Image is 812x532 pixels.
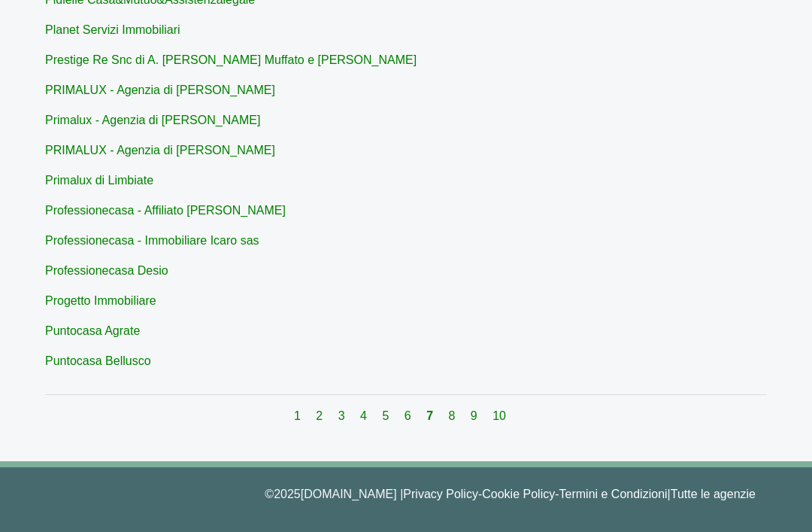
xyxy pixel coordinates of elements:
[45,174,153,187] a: Primalux di Limbiate
[45,84,275,96] a: PRIMALUX - Agenzia di [PERSON_NAME]
[671,488,756,500] a: Tutte le agenzie
[449,409,459,422] a: 8
[426,409,436,422] a: 7
[45,264,168,277] a: Professionecasa Desio
[45,204,286,217] a: Professionecasa - Affiliato [PERSON_NAME]
[45,294,156,307] a: Progetto Immobiliare
[294,409,304,422] a: 1
[360,409,370,422] a: 4
[492,409,506,422] a: 10
[559,488,668,500] a: Termini e Condizioni
[45,114,260,126] a: Primalux - Agenzia di [PERSON_NAME]
[338,409,348,422] a: 3
[482,488,555,500] a: Cookie Policy
[403,488,478,500] a: Privacy Policy
[45,354,151,367] a: Puntocasa Bellusco
[471,409,480,422] a: 9
[382,409,392,422] a: 5
[45,234,259,247] a: Professionecasa - Immobiliare Icaro sas
[45,144,275,157] a: PRIMALUX - Agenzia di [PERSON_NAME]
[404,409,414,422] a: 6
[316,409,326,422] a: 2
[45,23,180,36] a: Planet Servizi Immobiliari
[45,324,140,337] a: Puntocasa Agrate
[45,53,417,66] a: Prestige Re Snc di A. [PERSON_NAME] Muffato e [PERSON_NAME]
[56,485,756,503] p: © 2025 [DOMAIN_NAME] | - - |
